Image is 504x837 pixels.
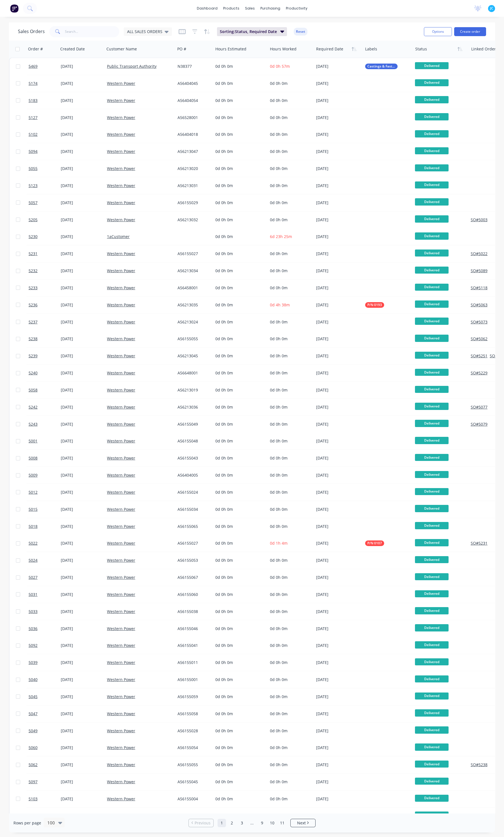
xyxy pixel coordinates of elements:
button: Castings & Fasteners [365,64,398,69]
a: 5045 [29,688,61,705]
a: 5001 [29,433,61,449]
a: 5231 [29,245,61,262]
span: 5055 [29,166,38,171]
a: Western Power [107,421,135,427]
a: 5094 [29,143,61,160]
a: 1aCustomer [107,234,130,239]
div: products [220,4,242,13]
span: 5062 [29,762,38,768]
a: Western Power [107,98,135,103]
div: [DATE] [316,64,361,69]
div: 0d 0h 0m [215,285,263,291]
div: 0d 0h 0m [215,132,263,137]
a: 5018 [29,518,61,535]
div: 0d 0h 0m [215,98,263,103]
div: A56404018 [178,132,209,137]
a: 5047 [29,705,61,722]
div: Hours Worked [270,46,297,52]
a: Public Transport Authority [107,64,157,69]
button: SO#5079 [471,421,487,427]
button: SO#5238 [471,762,487,768]
a: 5039 [29,654,61,671]
div: [DATE] [61,81,102,86]
a: Western Power [107,677,135,682]
div: [DATE] [316,183,361,188]
span: 5127 [29,115,38,120]
span: 5047 [29,711,38,717]
span: 0d 0h 0m [270,217,288,222]
a: 5233 [29,279,61,296]
span: 5024 [29,558,38,563]
span: Delivered [415,300,449,307]
div: [DATE] [316,98,361,103]
a: 5237 [29,314,61,330]
a: Western Power [107,217,135,222]
a: 5036 [29,620,61,637]
span: 5049 [29,728,38,734]
a: 5027 [29,569,61,586]
span: 5027 [29,575,38,580]
a: Western Power [107,711,135,716]
a: Western Power [107,540,135,546]
a: Western Power [107,302,135,307]
a: Western Power [107,489,135,495]
a: Western Power [107,626,135,631]
h1: Sales Orders [18,29,45,34]
a: Western Power [107,524,135,529]
a: Western Power [107,115,135,120]
div: A56213035 [178,302,209,308]
div: A56213045 [178,353,209,359]
span: 5022 [29,540,38,546]
span: 5058 [29,387,38,393]
div: [DATE] [316,268,361,274]
a: Western Power [107,660,135,665]
div: [DATE] [316,234,361,239]
a: 5062 [29,756,61,773]
div: Customer Name [106,46,137,52]
div: Status [415,46,427,52]
span: Delivered [415,164,449,171]
span: 0d 0h 57m [270,64,290,69]
span: 5012 [29,489,38,495]
span: Delivered [415,232,449,239]
span: Delivered [415,284,449,291]
div: 0d 0h 0m [215,183,263,188]
span: Delivered [415,267,449,274]
div: [DATE] [316,336,361,342]
div: 0d 0h 0m [215,149,263,154]
a: Western Power [107,472,135,478]
a: dashboard [194,4,220,13]
span: 5008 [29,455,38,461]
span: P/N 0193 [367,302,382,308]
a: 5040 [29,671,61,688]
span: 0d 0h 0m [270,370,288,376]
button: SO#5089 [471,268,487,274]
a: Page 3 [238,819,246,827]
a: 5238 [29,330,61,347]
span: 5033 [29,609,38,614]
span: Delivered [415,96,449,103]
div: [DATE] [316,132,361,137]
a: Western Power [107,149,135,154]
div: [DATE] [61,370,102,376]
a: 5242 [29,399,61,416]
div: Order # [28,46,43,52]
img: Factory [10,4,18,13]
span: Delivered [415,181,449,188]
button: SO#5077 [471,404,487,410]
span: 5031 [29,592,38,597]
span: 5123 [29,183,38,188]
span: 0d 0h 0m [270,353,288,358]
div: [DATE] [61,200,102,206]
span: 0d 0h 0m [270,251,288,256]
span: 5103 [29,796,38,802]
span: 0d 0h 0m [270,132,288,137]
button: SO#5231 [471,540,487,546]
a: 5243 [29,416,61,433]
div: [DATE] [61,285,102,291]
span: 5097 [29,779,38,785]
div: 0d 0h 0m [215,234,263,239]
div: Created Date [60,46,85,52]
span: Next [297,820,306,826]
a: 5102 [29,126,61,143]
